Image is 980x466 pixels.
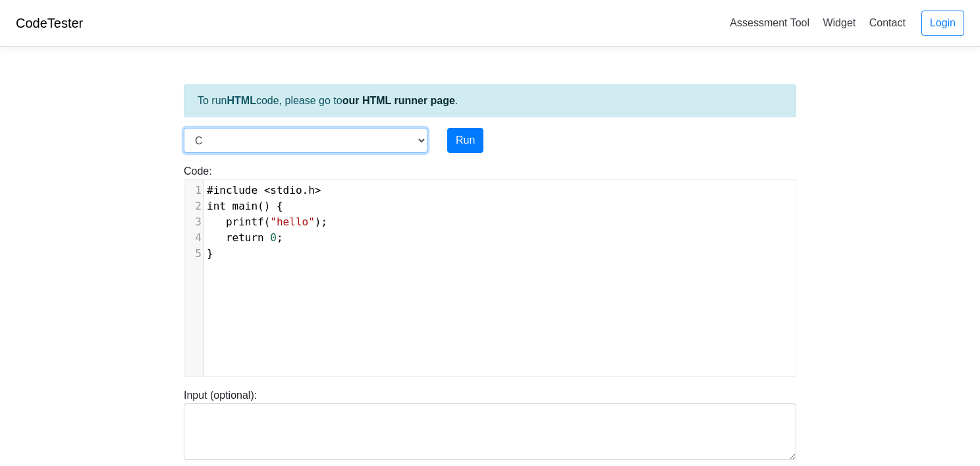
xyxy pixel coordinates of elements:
a: Login [921,11,964,36]
a: CodeTester [16,16,83,30]
div: 3 [184,214,204,230]
a: Widget [817,12,861,34]
a: Contact [864,12,911,34]
span: 0 [270,231,277,244]
span: ; [207,231,283,244]
span: h [308,184,315,196]
span: stdio [270,184,302,196]
div: To run code, please go to . [184,84,796,117]
div: 4 [184,230,204,246]
span: printf [226,216,264,228]
span: ( ); [207,216,327,228]
span: main [232,200,258,212]
div: 1 [184,183,204,198]
span: . [207,184,321,196]
a: Assessment Tool [724,12,815,34]
div: Input (optional): [174,388,806,460]
span: int [207,200,226,212]
span: "hello" [270,216,314,228]
div: 5 [184,246,204,262]
span: > [315,184,321,196]
a: our HTML runner page [342,95,455,106]
span: () { [207,200,283,212]
span: #include [207,184,258,196]
span: } [207,247,213,260]
div: 2 [184,198,204,214]
strong: HTML [227,95,256,106]
span: return [226,231,264,244]
span: < [264,184,271,196]
button: Run [447,128,483,153]
div: Code: [174,163,806,377]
